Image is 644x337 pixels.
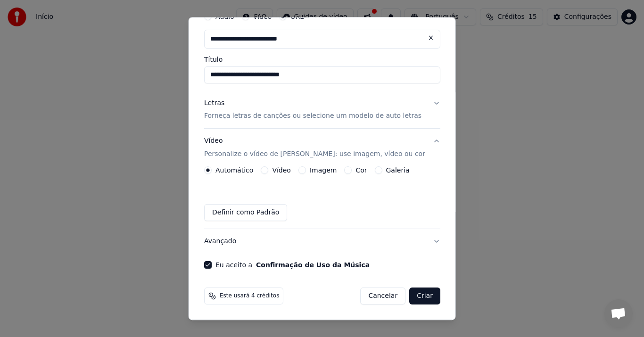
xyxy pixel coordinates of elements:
label: Título [204,56,440,63]
label: Cor [355,167,367,174]
label: Vídeo [272,167,291,174]
label: Vídeo [253,13,272,20]
button: Definir como Padrão [204,205,287,222]
p: Forneça letras de canções ou selecione um modelo de auto letras [204,112,421,121]
button: Cancelar [360,288,405,305]
label: Automático [215,167,253,174]
button: Criar [409,288,440,305]
button: LetrasForneça letras de canções ou selecione um modelo de auto letras [204,91,440,129]
button: VídeoPersonalize o vídeo de [PERSON_NAME]: use imagem, vídeo ou cor [204,129,440,167]
label: Áudio [215,13,234,20]
label: Eu aceito a [215,262,370,269]
div: Letras [204,99,224,108]
button: Eu aceito a [256,262,370,269]
span: Este usará 4 créditos [220,293,279,300]
label: Imagem [309,167,336,174]
div: VídeoPersonalize o vídeo de [PERSON_NAME]: use imagem, vídeo ou cor [204,167,440,229]
button: Avançado [204,230,440,254]
label: URL [290,13,304,20]
p: Personalize o vídeo de [PERSON_NAME]: use imagem, vídeo ou cor [204,150,425,159]
div: Vídeo [204,137,425,159]
label: Galeria [386,167,409,174]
